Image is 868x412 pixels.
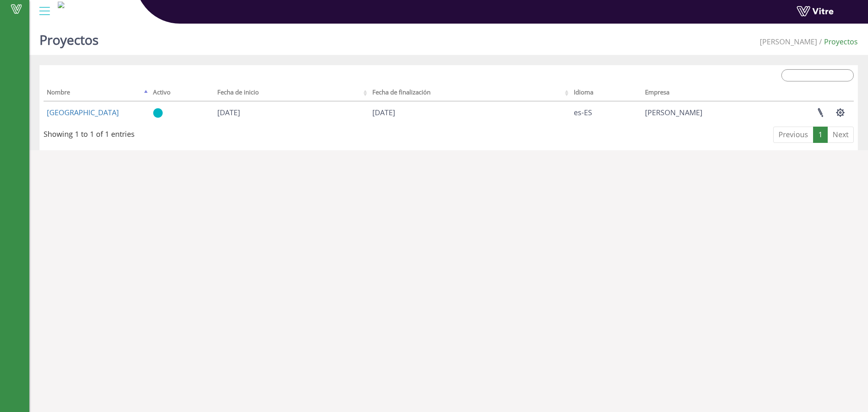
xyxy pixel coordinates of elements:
td: [DATE] [369,101,571,123]
td: es-ES [571,101,642,123]
th: Fecha de finalización: activate to sort column ascending [369,86,571,101]
a: Next [827,127,854,143]
th: Empresa [642,86,727,101]
img: yes [153,108,163,118]
span: 379 [760,37,817,46]
span: 379 [645,107,702,117]
a: Previous [773,127,813,143]
th: Fecha de inicio: activate to sort column ascending [214,86,369,101]
h1: Proyectos [39,20,98,55]
a: [GEOGRAPHIC_DATA] [47,107,119,117]
th: Nombre: activate to sort column descending [44,86,150,101]
th: Idioma [571,86,642,101]
td: [DATE] [214,101,369,123]
li: Proyectos [817,37,858,47]
th: Activo [150,86,214,101]
a: 1 [813,127,828,143]
img: a5b1377f-0224-4781-a1bb-d04eb42a2f7a.jpg [58,2,64,8]
div: Showing 1 to 1 of 1 entries [44,126,135,140]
